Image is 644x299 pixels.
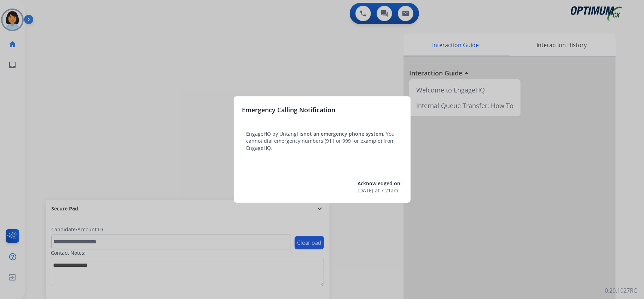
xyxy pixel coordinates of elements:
span: not an emergency phone system [304,130,383,137]
span: Acknowledged on: [358,180,402,187]
p: EngageHQ by Untangl is . You cannot dial emergency numbers (911 or 999 for example) from EngageHQ. [246,130,398,152]
h3: Emergency Calling Notification [242,105,336,115]
div: at [358,187,402,194]
p: 0.20.1027RC [605,286,637,295]
span: 7:21am [381,187,399,194]
span: [DATE] [358,187,374,194]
